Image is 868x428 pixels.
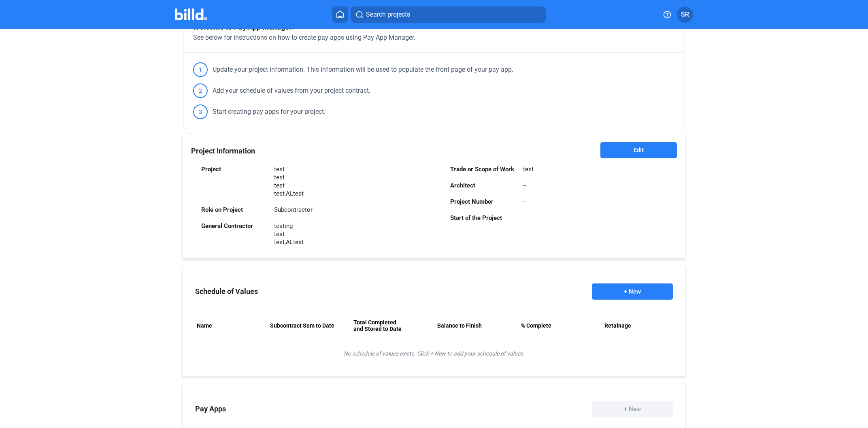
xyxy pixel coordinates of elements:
[523,181,526,190] div: --
[293,190,304,197] span: test
[600,142,677,158] button: Edit
[274,190,286,197] span: test,
[681,10,689,19] span: SR
[518,316,602,335] th: % Complete
[592,283,673,300] button: + New
[193,62,513,77] div: Update your project information. This information will be used to populate the front page of your...
[274,230,304,238] div: test
[175,9,207,20] img: Billd Company Logo
[523,198,526,206] div: --
[191,147,255,155] span: Project Information
[274,222,304,230] div: testing
[274,206,313,214] div: Subcontractor
[450,198,515,206] div: Project Number
[274,165,304,173] div: test
[286,190,293,197] span: AL
[195,405,226,413] div: Pay Apps
[274,238,286,246] span: test,
[601,316,685,335] th: Retainage
[195,287,258,296] div: Schedule of Values
[201,165,266,173] div: Project
[350,316,434,335] th: Total Completed and Stored to Date
[450,214,515,222] div: Start of the Project
[434,316,518,335] th: Balance to Finish
[677,6,693,23] button: SR
[193,83,370,98] div: Add your schedule of values from your project contract.
[634,146,644,154] span: Edit
[274,173,304,181] div: test
[351,6,546,23] button: Search projects
[450,181,515,190] div: Architect
[193,104,325,119] div: Start creating pay apps for your project.
[183,316,267,335] th: Name
[267,316,351,335] th: Subcontract Sum to Date
[201,206,266,214] div: Role on Project
[193,83,208,98] span: 2
[274,181,304,190] div: test
[286,238,293,246] span: AL
[183,343,685,364] div: No schedule of values exists. Click + New to add your schedule of values.
[293,238,304,246] span: test
[450,165,515,173] div: Trade or Scope of Work
[201,222,266,230] div: General Contractor
[193,62,208,77] span: 1
[193,33,675,43] div: See below for instructions on how to create pay apps using Pay App Manager.
[366,10,410,19] span: Search projects
[523,165,534,173] div: test
[193,104,208,119] span: 3
[523,214,526,222] div: --
[592,401,673,417] button: + New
